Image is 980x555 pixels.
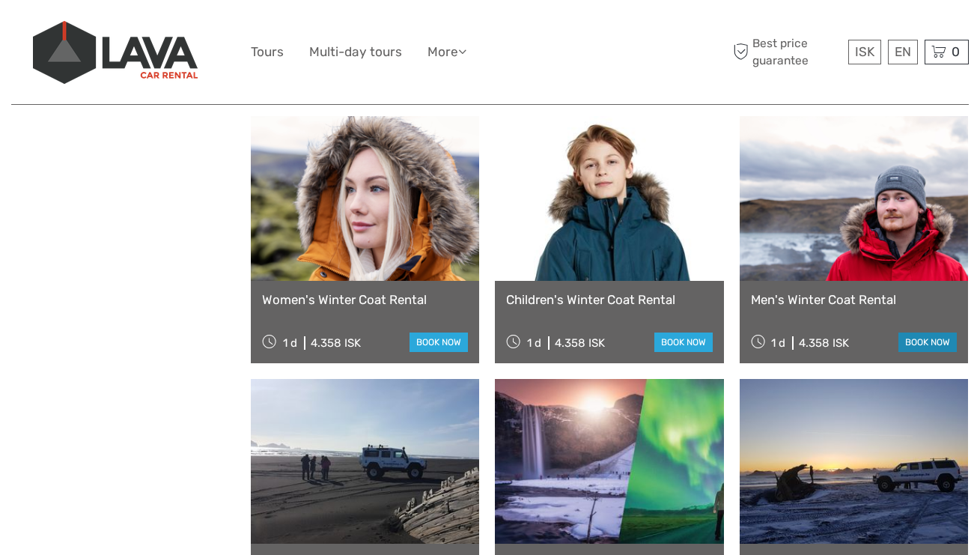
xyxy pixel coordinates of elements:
[771,336,785,350] span: 1 d
[506,292,712,307] a: Children's Winter Coat Rental
[309,41,402,63] a: Multi-day tours
[172,23,190,41] button: Open LiveChat chat widget
[949,44,962,59] span: 0
[799,336,849,350] div: 4.358 ISK
[898,333,957,352] a: book now
[33,21,198,84] img: 523-13fdf7b0-e410-4b32-8dc9-7907fc8d33f7_logo_big.jpg
[427,41,466,63] a: More
[311,336,361,350] div: 4.358 ISK
[855,44,874,59] span: ISK
[251,41,284,63] a: Tours
[729,35,844,68] span: Best price guarantee
[555,336,605,350] div: 4.358 ISK
[751,292,957,307] a: Men's Winter Coat Rental
[21,26,169,38] p: We're away right now. Please check back later!
[654,333,713,352] a: book now
[888,40,918,64] div: EN
[527,336,541,350] span: 1 d
[410,333,468,352] a: book now
[283,336,297,350] span: 1 d
[262,292,468,307] a: Women's Winter Coat Rental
